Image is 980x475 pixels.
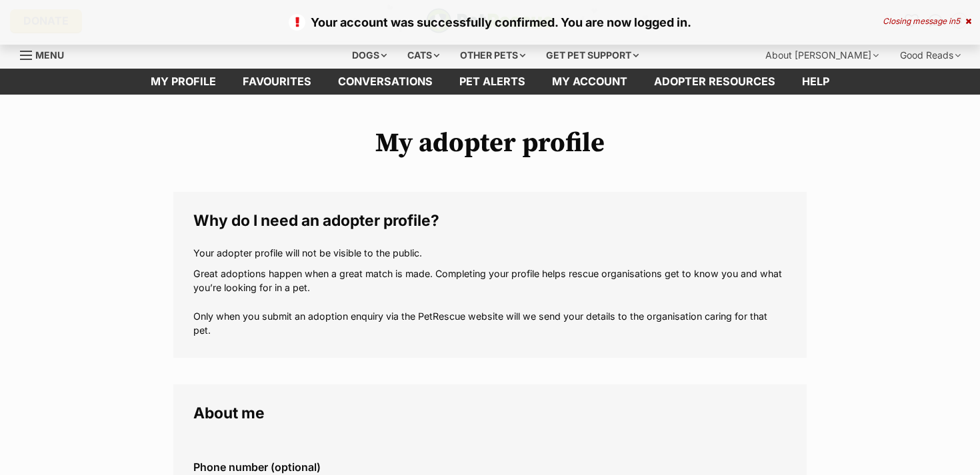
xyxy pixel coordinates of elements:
[789,69,843,95] a: Help
[193,461,787,473] label: Phone number (optional)
[137,69,229,95] a: My profile
[193,212,787,229] legend: Why do I need an adopter profile?
[398,42,449,69] div: Cats
[35,49,64,61] span: Menu
[539,69,641,95] a: My account
[173,192,807,358] fieldset: Why do I need an adopter profile?
[446,69,539,95] a: Pet alerts
[537,42,648,69] div: Get pet support
[229,69,325,95] a: Favourites
[325,69,446,95] a: conversations
[343,42,396,69] div: Dogs
[641,69,789,95] a: Adopter resources
[756,42,888,69] div: About [PERSON_NAME]
[173,128,807,159] h1: My adopter profile
[193,246,787,260] p: Your adopter profile will not be visible to the public.
[891,42,970,69] div: Good Reads
[193,266,787,338] p: Great adoptions happen when a great match is made. Completing your profile helps rescue organisat...
[193,404,787,422] legend: About me
[451,42,535,69] div: Other pets
[20,42,73,66] a: Menu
